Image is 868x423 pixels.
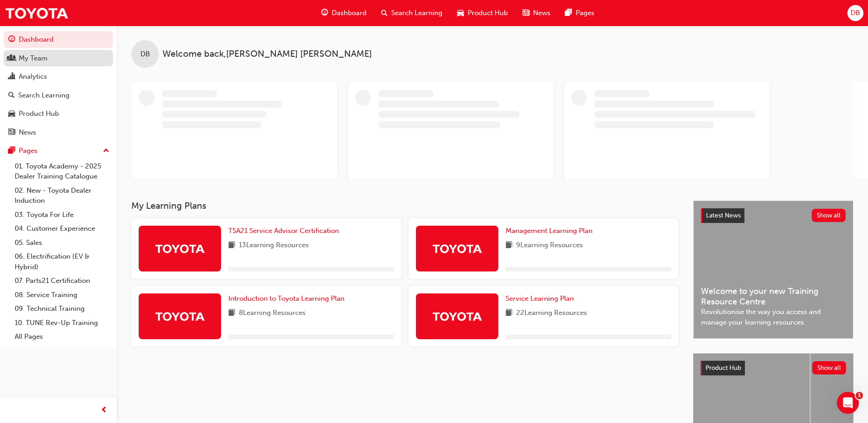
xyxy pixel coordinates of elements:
span: 8 Learning Resources [239,308,306,319]
h3: My Learning Plans [131,201,679,211]
span: Introduction to Toyota Learning Plan [228,294,345,303]
span: search-icon [381,7,388,19]
div: Product Hub [19,108,59,119]
span: News [533,8,550,18]
a: All Pages [11,330,113,344]
span: Pages [576,8,594,18]
button: DashboardMy TeamAnalyticsSearch LearningProduct HubNews [4,29,113,142]
a: Search Learning [4,87,113,104]
a: Latest NewsShow all [701,208,846,223]
span: Dashboard [332,8,367,18]
a: 09. Technical Training [11,302,113,316]
a: 04. Customer Experience [11,222,113,236]
div: Search Learning [18,90,70,101]
a: guage-iconDashboard [314,4,374,22]
span: guage-icon [321,7,328,19]
a: Latest NewsShow allWelcome to your new Training Resource CentreRevolutionise the way you access a... [693,201,853,339]
div: Analytics [19,71,47,82]
span: 22 Learning Resources [516,308,587,319]
span: Latest News [706,211,741,219]
span: up-icon [103,145,109,157]
span: news-icon [523,7,529,19]
span: Service Learning Plan [506,294,574,303]
a: Dashboard [4,31,113,48]
a: 05. Sales [11,236,113,250]
span: Product Hub [706,364,741,372]
span: Management Learning Plan [506,227,593,235]
a: 08. Service Training [11,288,113,302]
span: Welcome to your new Training Resource Centre [701,286,846,307]
img: Trak [155,240,205,256]
span: DB [140,49,150,60]
a: 03. Toyota For Life [11,208,113,222]
img: Trak [432,240,482,256]
span: book-icon [228,308,235,319]
a: TSA21 Service Advisor Certification [228,226,343,236]
span: pages-icon [8,147,15,155]
a: Analytics [4,68,113,85]
div: Pages [19,146,38,156]
span: guage-icon [8,36,15,44]
a: Introduction to Toyota Learning Plan [228,293,348,304]
div: News [19,127,36,138]
button: DB [847,5,863,21]
a: Product HubShow all [701,361,846,375]
a: My Team [4,50,113,67]
button: Show all [812,209,846,222]
a: 10. TUNE Rev-Up Training [11,316,113,330]
span: car-icon [457,7,464,19]
span: pages-icon [565,7,572,19]
span: chart-icon [8,73,15,81]
span: book-icon [228,240,235,251]
a: 01. Toyota Academy - 2025 Dealer Training Catalogue [11,159,113,184]
a: search-iconSearch Learning [374,4,450,22]
span: book-icon [506,308,512,319]
span: Welcome back , [PERSON_NAME] [PERSON_NAME] [162,49,372,60]
a: car-iconProduct Hub [450,4,515,22]
a: Service Learning Plan [506,293,577,304]
a: 02. New - Toyota Dealer Induction [11,184,113,208]
span: 1 [856,392,863,399]
span: 9 Learning Resources [516,240,583,251]
span: book-icon [506,240,512,251]
button: Show all [812,361,846,374]
a: 07. Parts21 Certification [11,274,113,288]
span: prev-icon [101,405,108,416]
span: people-icon [8,54,15,63]
img: Trak [5,3,69,23]
a: news-iconNews [515,4,558,22]
span: DB [851,8,860,18]
a: Management Learning Plan [506,226,596,236]
iframe: Intercom live chat [837,392,859,414]
div: My Team [19,53,48,64]
span: 13 Learning Resources [239,240,309,251]
button: Pages [4,142,113,159]
a: Product Hub [4,105,113,122]
a: News [4,124,113,141]
img: Trak [155,308,205,324]
img: Trak [432,308,482,324]
span: news-icon [8,129,15,137]
a: pages-iconPages [558,4,602,22]
span: TSA21 Service Advisor Certification [228,227,339,235]
a: 06. Electrification (EV & Hybrid) [11,249,113,274]
span: Revolutionise the way you access and manage your learning resources. [701,307,846,327]
span: search-icon [8,92,15,100]
span: car-icon [8,110,15,118]
span: Product Hub [468,8,508,18]
span: Search Learning [391,8,442,18]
